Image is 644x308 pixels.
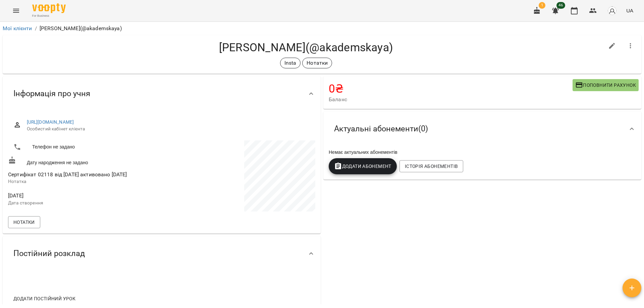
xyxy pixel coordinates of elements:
span: Баланс [329,96,573,104]
li: Телефон не задано [8,140,160,154]
span: 1 [539,2,545,9]
nav: breadcrumb [3,24,641,33]
div: Актуальні абонементи(0) [323,112,641,146]
span: Нотатки [13,218,35,226]
a: [URL][DOMAIN_NAME] [27,119,74,125]
a: Мої клієнти [3,25,32,32]
button: Додати постійний урок [11,293,78,305]
span: Постійний розклад [13,248,85,259]
img: avatar_s.png [607,6,617,15]
span: Поповнити рахунок [575,81,636,89]
button: Додати Абонемент [329,158,397,174]
button: Поповнити рахунок [573,79,639,91]
p: Нотатка [8,178,160,185]
button: UA [624,4,636,17]
p: Дата створення [8,200,160,206]
button: Нотатки [8,216,40,228]
div: Дату народження не задано [7,155,162,167]
span: Історія абонементів [405,162,458,170]
div: Insta [280,58,301,68]
h4: [PERSON_NAME](@akademskaya) [8,41,604,54]
span: Особистий кабінет клієнта [27,126,310,132]
img: Voopty Logo [32,3,66,13]
div: Нотатки [302,58,332,68]
h4: 0 ₴ [329,82,573,96]
span: UA [626,7,633,14]
span: Додати Абонемент [334,162,391,170]
div: Немає актуальних абонементів [327,147,637,157]
p: Insta [284,59,297,67]
button: Історія абонементів [399,160,463,172]
div: Постійний розклад [3,236,321,271]
span: Актуальні абонементи ( 0 ) [334,124,428,134]
span: Сертифікат 02118 від [DATE] активовано [DATE] [8,171,127,178]
span: For Business [32,14,66,18]
p: [PERSON_NAME](@akademskaya) [40,24,122,33]
span: Додати постійний урок [13,295,75,303]
span: [DATE] [8,192,160,200]
span: Інформація про учня [13,88,90,99]
p: Нотатки [307,59,328,67]
button: Menu [8,3,24,19]
li: / [35,24,37,33]
div: Інформація про учня [3,76,321,111]
span: 46 [556,2,565,9]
